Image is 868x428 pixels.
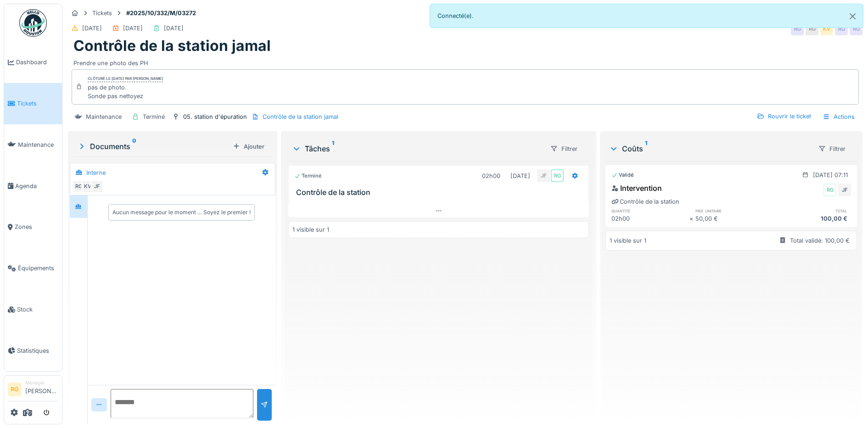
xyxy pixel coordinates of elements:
div: Terminé [143,112,165,121]
h6: quantité [611,208,689,214]
li: [PERSON_NAME] [25,379,58,399]
a: Statistiques [4,330,62,371]
h3: Contrôle de la station [296,188,585,197]
span: Tickets [17,99,58,108]
div: JF [838,183,851,196]
div: Interne [86,168,106,177]
div: Clôturé le [DATE] par [PERSON_NAME] [88,76,163,82]
span: Agenda [15,182,58,190]
div: RG [835,22,848,35]
a: Agenda [4,165,62,206]
div: Tickets [92,9,112,17]
div: pas de photo. Sonde pas nettoyez [88,83,163,100]
div: Maintenance [86,112,122,121]
span: Dashboard [16,58,58,67]
div: 02h00 [611,214,689,223]
sup: 1 [645,143,647,154]
div: JF [537,169,550,182]
sup: 0 [132,141,136,152]
a: Stock [4,289,62,330]
span: Statistiques [17,346,58,355]
strong: #2025/10/332/M/03272 [123,9,200,17]
div: 1 visible sur 1 [610,236,646,245]
div: Validé [611,171,634,179]
span: Zones [15,222,58,231]
div: Manager [25,379,58,386]
h6: total [773,208,851,214]
a: Zones [4,206,62,248]
span: Équipements [18,264,58,272]
div: KV [820,22,833,35]
div: Aucun message pour le moment … Soyez le premier ! [112,208,251,217]
a: Dashboard [4,42,62,83]
div: Documents [77,141,229,152]
h6: prix unitaire [695,208,773,214]
span: Maintenance [18,140,58,149]
div: Contrôle de la station [611,197,679,206]
img: Badge_color-CXgf-gQk.svg [19,9,47,37]
div: Coûts [609,143,811,154]
li: RG [8,383,22,396]
h1: Contrôle de la station jamal [73,37,271,55]
div: Filtrer [814,142,850,156]
div: RG [850,22,862,35]
div: RG [72,180,85,193]
div: Connecté(e). [430,4,864,28]
div: KV [81,180,94,193]
div: Ajouter [229,140,268,153]
div: [DATE] [164,24,184,33]
span: Stock [17,305,58,314]
a: Tickets [4,83,62,124]
button: Close [842,4,863,28]
sup: 1 [332,143,334,154]
div: RG [823,183,836,196]
div: Intervention [611,183,662,194]
div: Filtrer [546,142,582,156]
div: Prendre une photo des PH [73,55,857,67]
a: Équipements [4,248,62,289]
div: × [689,214,695,223]
div: RG [551,169,564,182]
div: [DATE] 07:11 [813,171,848,179]
a: RG Manager[PERSON_NAME] [8,379,58,401]
div: 05. station d'épuration [183,112,247,121]
div: Rouvrir le ticket [753,110,815,122]
a: Maintenance [4,124,62,166]
div: [DATE] [510,172,530,180]
div: [DATE] [123,24,143,33]
div: 50,00 € [695,214,773,223]
div: 100,00 € [773,214,851,223]
div: Actions [818,110,859,123]
div: Contrôle de la station jamal [263,112,338,121]
div: RG [806,22,818,35]
div: 1 visible sur 1 [292,225,329,234]
div: Tâches [292,143,543,154]
div: RG [791,22,804,35]
div: JF [90,180,103,193]
div: [DATE] [82,24,102,33]
div: Terminé [294,172,322,180]
div: Total validé: 100,00 € [790,236,850,245]
div: 02h00 [482,172,500,180]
